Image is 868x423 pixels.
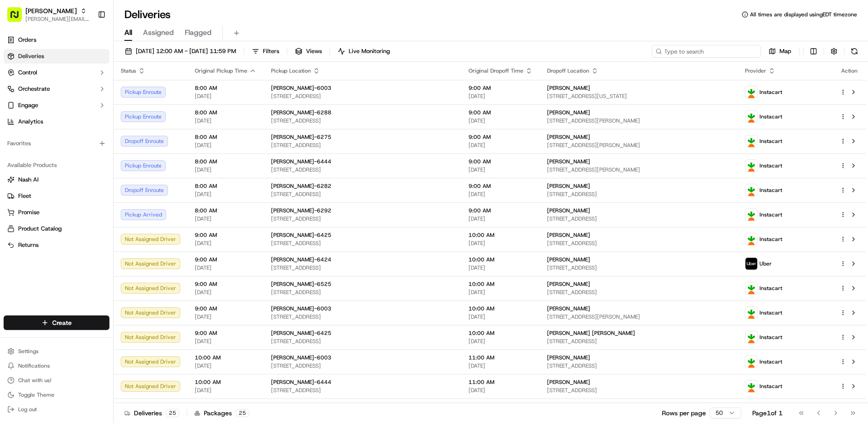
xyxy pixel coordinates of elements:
span: 10:00 AM [469,280,533,288]
a: Fleet [7,192,106,200]
span: Instacart [759,358,782,365]
span: [PERSON_NAME]-6282 [271,182,331,190]
span: [STREET_ADDRESS] [547,362,730,369]
span: [DATE] [469,289,533,296]
img: profile_instacart_ahold_partner.png [745,86,757,98]
span: [PERSON_NAME] [547,354,590,361]
span: 10:00 AM [195,354,256,361]
img: Nash [9,9,27,27]
button: [PERSON_NAME][EMAIL_ADDRESS][PERSON_NAME][DOMAIN_NAME] [25,15,90,23]
span: Orders [18,36,36,44]
span: [STREET_ADDRESS] [547,289,730,296]
span: [DATE] [195,191,256,198]
div: 📗 [9,133,16,140]
img: profile_instacart_ahold_partner.png [745,356,757,368]
span: 10:00 AM [469,256,533,263]
input: Got a question? Start typing here... [24,59,163,68]
span: Status [121,67,136,74]
span: [DATE] [469,338,533,345]
span: [PERSON_NAME]-6292 [271,207,331,214]
a: Product Catalog [7,225,106,233]
a: Deliveries [4,49,109,64]
span: [DATE] [469,191,533,198]
span: [PERSON_NAME]-6444 [271,379,331,386]
span: [PERSON_NAME]-6288 [271,109,331,116]
span: Nash AI [18,176,39,184]
span: 10:00 AM [469,305,533,312]
a: Promise [7,208,106,216]
span: 9:00 AM [469,84,533,92]
a: Orders [4,33,109,47]
span: Knowledge Base [18,132,69,141]
span: [PERSON_NAME] [25,6,77,15]
button: Orchestrate [4,82,109,96]
span: [STREET_ADDRESS] [547,215,730,222]
span: Product Catalog [18,225,62,233]
span: [PERSON_NAME] [547,84,590,92]
span: [DATE] [195,362,256,369]
button: Engage [4,98,109,113]
button: Promise [4,205,109,220]
a: Analytics [4,114,109,129]
span: 9:00 AM [195,330,256,337]
span: Live Monitoring [349,47,390,55]
span: 9:00 AM [195,305,256,312]
span: [DATE] [469,264,533,271]
span: [PERSON_NAME] [547,280,590,288]
span: [STREET_ADDRESS] [547,387,730,394]
span: [DATE] [469,215,533,222]
button: Fleet [4,189,109,203]
span: Log out [18,406,37,413]
span: [DATE] [469,313,533,320]
span: 9:00 AM [469,158,533,165]
span: [STREET_ADDRESS][US_STATE] [547,93,730,100]
span: [STREET_ADDRESS] [547,240,730,247]
div: Favorites [4,136,109,151]
button: Live Monitoring [334,45,394,58]
span: Instacart [759,113,782,120]
button: Control [4,65,109,80]
span: [DATE] [195,387,256,394]
span: [DATE] [195,240,256,247]
span: 8:00 AM [195,133,256,141]
span: [PERSON_NAME] [547,379,590,386]
span: API Documentation [86,132,146,141]
span: Instacart [759,187,782,194]
span: Original Dropoff Time [469,67,523,74]
img: profile_instacart_ahold_partner.png [745,160,757,172]
span: Notifications [18,362,50,369]
span: [STREET_ADDRESS] [271,264,454,271]
span: [PERSON_NAME] [547,305,590,312]
span: [STREET_ADDRESS] [547,191,730,198]
span: Views [306,47,322,55]
span: [DATE] [469,142,533,149]
span: [PERSON_NAME]-6424 [271,256,331,263]
span: Provider [745,67,766,74]
div: 25 [166,409,179,417]
span: 9:00 AM [195,231,256,239]
button: [PERSON_NAME][PERSON_NAME][EMAIL_ADDRESS][PERSON_NAME][DOMAIN_NAME] [4,4,94,25]
div: Page 1 of 1 [752,408,783,418]
span: [PERSON_NAME]-6003 [271,305,331,312]
span: [PERSON_NAME] [547,231,590,239]
span: [DATE] [469,240,533,247]
span: Filters [263,47,279,55]
span: [DATE] 12:00 AM - [DATE] 11:59 PM [136,47,236,55]
span: [PERSON_NAME] [PERSON_NAME] [547,330,635,337]
div: Start new chat [31,87,149,96]
span: Control [18,69,37,77]
button: Start new chat [154,89,165,100]
img: profile_instacart_ahold_partner.png [745,209,757,221]
div: 25 [236,409,249,417]
span: Map [779,47,791,55]
div: Action [840,67,859,74]
button: Views [291,45,326,58]
div: Packages [194,408,249,418]
span: Dropoff Location [547,67,589,74]
span: [DATE] [195,264,256,271]
button: Product Catalog [4,221,109,236]
span: [STREET_ADDRESS] [271,362,454,369]
span: 10:00 AM [469,330,533,337]
span: [PERSON_NAME]-6425 [271,330,331,337]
